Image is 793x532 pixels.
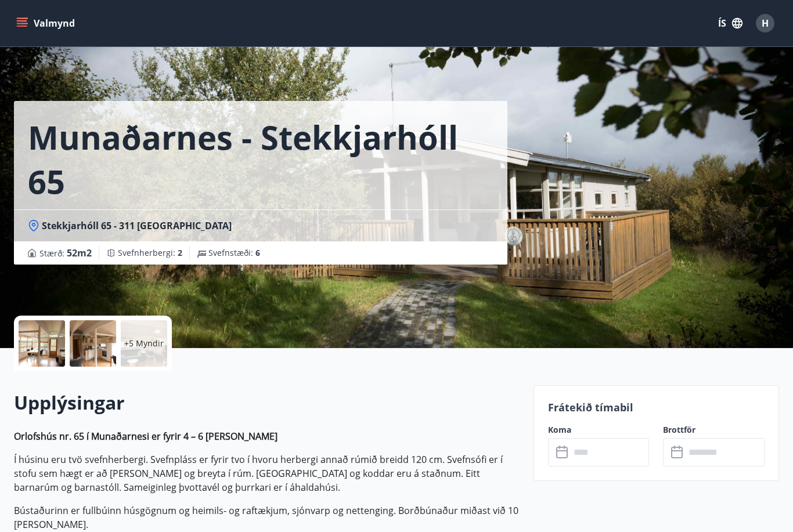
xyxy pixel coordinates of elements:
label: Brottför [663,424,765,436]
button: ÍS [712,13,749,34]
h1: Munaðarnes - Stekkjarhóll 65 [28,115,493,203]
span: Svefnherbergi : [118,247,182,259]
p: +5 Myndir [124,338,164,349]
label: Koma [548,424,650,436]
span: H [762,17,769,30]
p: Frátekið tímabil [548,400,765,415]
span: 6 [255,247,260,258]
p: Bústaðurinn er fullbúinn húsgögnum og heimils- og raftækjum, sjónvarp og nettenging. Borðbúnaður ... [14,504,520,531]
strong: Orlofshús nr. 65 í Munaðarnesi er fyrir 4 – 6 [PERSON_NAME] [14,430,277,443]
button: menu [14,13,80,34]
p: Í húsinu eru tvö svefnherbergi. Svefnpláss er fyrir tvo í hvoru herbergi annað rúmið breidd 120 c... [14,453,520,494]
span: Svefnstæði : [208,247,260,259]
h2: Upplýsingar [14,390,520,415]
span: Stærð : [39,246,92,260]
button: H [751,9,779,37]
span: 52 m2 [67,247,92,259]
span: Stekkjarhóll 65 - 311 [GEOGRAPHIC_DATA] [42,219,232,232]
span: 2 [178,247,182,258]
